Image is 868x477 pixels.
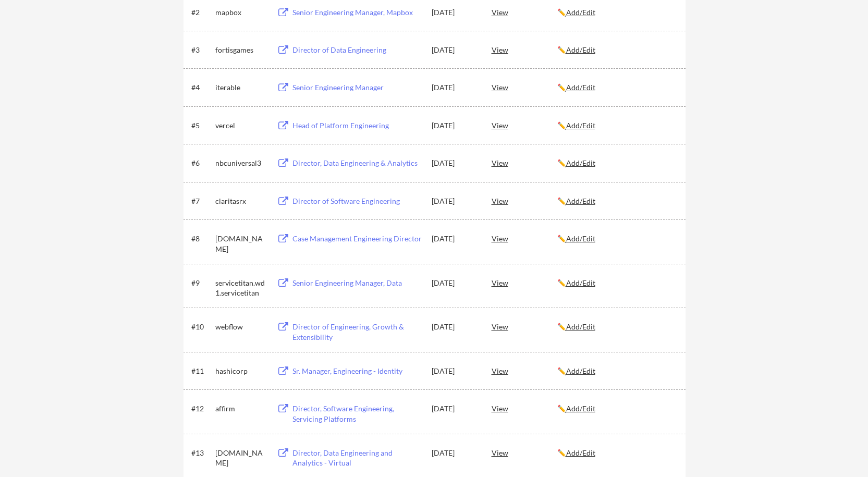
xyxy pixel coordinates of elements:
[557,196,676,206] div: ✏️
[557,448,676,458] div: ✏️
[191,82,212,93] div: #4
[292,158,422,168] div: Director, Data Engineering & Analytics
[432,7,478,18] div: [DATE]
[292,234,422,244] div: Case Management Engineering Director
[492,229,557,248] div: View
[492,153,557,172] div: View
[492,361,557,380] div: View
[566,121,595,130] u: Add/Edit
[292,45,422,55] div: Director of Data Engineering
[191,158,212,168] div: #6
[566,234,595,243] u: Add/Edit
[215,120,267,131] div: vercel
[215,7,267,18] div: mapbox
[432,403,478,414] div: [DATE]
[432,322,478,332] div: [DATE]
[215,196,267,206] div: claritasrx
[191,7,212,18] div: #2
[566,45,595,54] u: Add/Edit
[292,278,422,288] div: Senior Engineering Manager, Data
[215,403,267,414] div: affirm
[191,278,212,288] div: #9
[292,403,422,424] div: Director, Software Engineering, Servicing Platforms
[215,158,267,168] div: nbcuniversal3
[432,45,478,55] div: [DATE]
[492,399,557,418] div: View
[566,8,595,17] u: Add/Edit
[215,448,267,468] div: [DOMAIN_NAME]
[292,366,422,376] div: Sr. Manager, Engineering - Identity
[191,234,212,244] div: #8
[432,82,478,93] div: [DATE]
[492,273,557,292] div: View
[432,448,478,458] div: [DATE]
[492,3,557,21] div: View
[215,82,267,93] div: iterable
[191,366,212,376] div: #11
[215,366,267,376] div: hashicorp
[557,366,676,376] div: ✏️
[292,196,422,206] div: Director of Software Engineering
[557,120,676,131] div: ✏️
[432,158,478,168] div: [DATE]
[566,448,595,457] u: Add/Edit
[191,403,212,414] div: #12
[191,322,212,332] div: #10
[492,317,557,336] div: View
[566,158,595,167] u: Add/Edit
[492,116,557,134] div: View
[557,45,676,55] div: ✏️
[191,120,212,131] div: #5
[492,40,557,59] div: View
[292,120,422,131] div: Head of Platform Engineering
[566,83,595,92] u: Add/Edit
[432,234,478,244] div: [DATE]
[292,448,422,468] div: Director, Data Engineering and Analytics - Virtual
[432,366,478,376] div: [DATE]
[215,278,267,298] div: servicetitan.wd1.servicetitan
[566,197,595,205] u: Add/Edit
[557,7,676,18] div: ✏️
[566,278,595,287] u: Add/Edit
[557,234,676,244] div: ✏️
[557,278,676,288] div: ✏️
[432,278,478,288] div: [DATE]
[492,191,557,210] div: View
[292,322,422,342] div: Director of Engineering, Growth & Extensibility
[492,443,557,462] div: View
[215,234,267,254] div: [DOMAIN_NAME]
[566,404,595,413] u: Add/Edit
[566,322,595,331] u: Add/Edit
[557,322,676,332] div: ✏️
[492,78,557,96] div: View
[566,366,595,375] u: Add/Edit
[557,82,676,93] div: ✏️
[191,196,212,206] div: #7
[557,403,676,414] div: ✏️
[191,45,212,55] div: #3
[215,322,267,332] div: webflow
[292,82,422,93] div: Senior Engineering Manager
[191,448,212,458] div: #13
[557,158,676,168] div: ✏️
[432,196,478,206] div: [DATE]
[292,7,422,18] div: Senior Engineering Manager, Mapbox
[215,45,267,55] div: fortisgames
[432,120,478,131] div: [DATE]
